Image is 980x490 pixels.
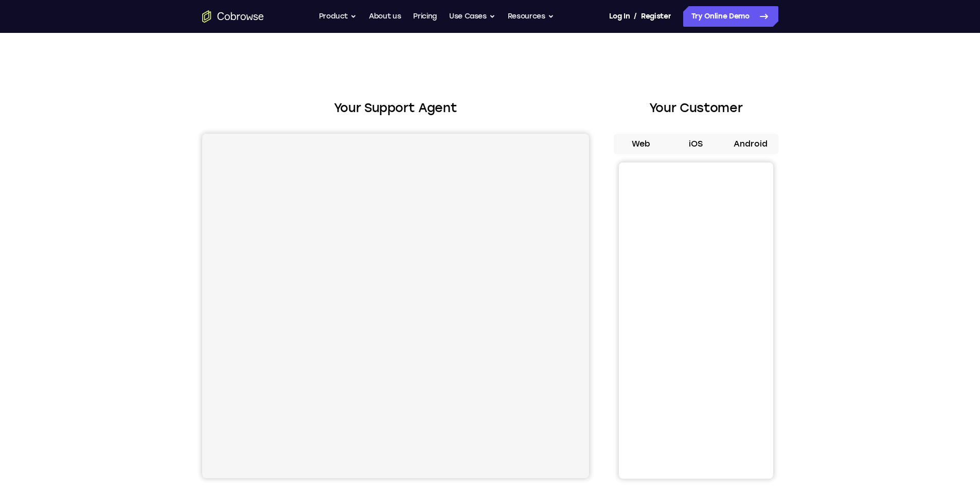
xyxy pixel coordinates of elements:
[319,6,357,27] button: Product
[614,99,778,117] h2: Your Customer
[683,6,778,27] a: Try Online Demo
[202,134,589,478] iframe: Agent
[614,134,669,154] button: Web
[609,6,630,27] a: Log In
[202,10,264,23] a: Go to the home page
[723,134,778,154] button: Android
[202,99,589,117] h2: Your Support Agent
[369,6,401,27] a: About us
[668,134,723,154] button: iOS
[641,6,671,27] a: Register
[508,6,554,27] button: Resources
[413,6,437,27] a: Pricing
[634,10,637,23] span: /
[449,6,495,27] button: Use Cases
